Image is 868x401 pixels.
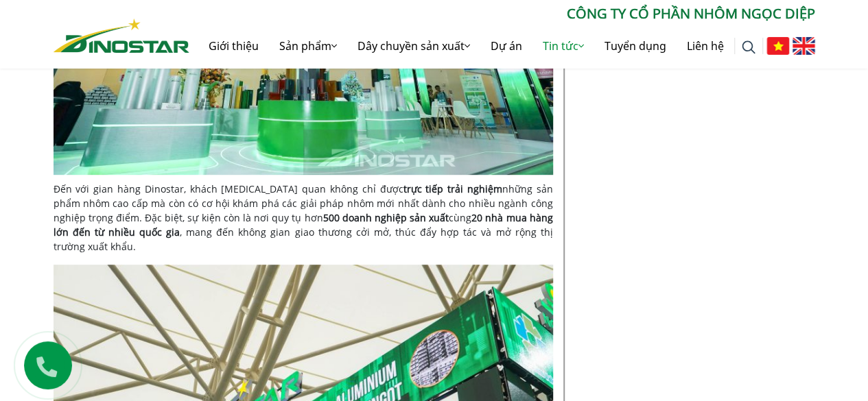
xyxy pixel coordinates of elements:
[793,37,815,55] img: English
[54,19,189,53] img: Nhôm Dinostar
[322,211,449,224] b: 500 doanh nghiệp sản xuất
[677,24,734,68] a: Liên hệ
[54,211,553,239] b: 20 nhà mua hàng lớn đến từ nhiều quốc gia
[189,3,815,24] p: CÔNG TY CỔ PHẦN NHÔM NGỌC DIỆP
[403,182,502,195] b: trực tiếp trải nghiệm
[766,37,789,55] img: Tiếng Việt
[54,226,553,253] span: , mang đến không gian giao thương cởi mở, thúc đẩy hợp tác và mở rộng thị trường xuất khẩu.
[532,24,594,68] a: Tin tức
[449,211,471,224] span: cùng
[742,40,755,54] img: search
[54,182,553,224] span: những sản phẩm nhôm cao cấp mà còn có cơ hội khám phá các giải pháp nhôm mới nhất dành cho nhiều ...
[480,24,532,68] a: Dự án
[594,24,677,68] a: Tuyển dụng
[269,24,347,68] a: Sản phẩm
[347,24,480,68] a: Dây chuyền sản xuất
[198,24,269,68] a: Giới thiệu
